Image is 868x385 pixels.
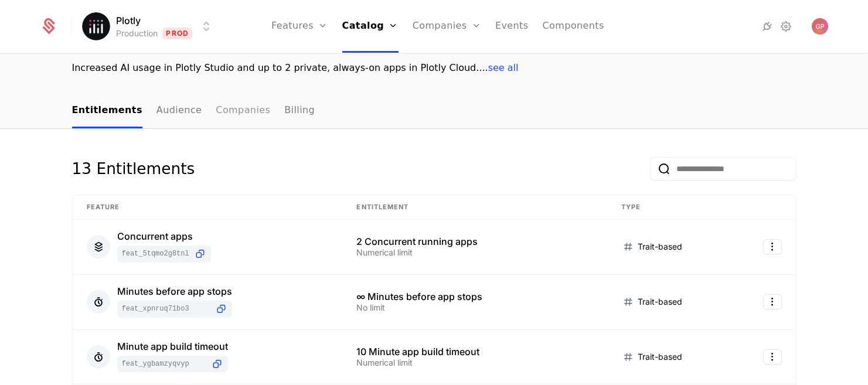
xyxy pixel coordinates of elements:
[488,62,519,73] span: see all
[82,12,110,40] img: Plotly
[156,94,202,128] a: Audience
[342,195,607,220] th: Entitlement
[763,239,782,254] button: Select action
[812,18,828,35] button: Open user button
[72,94,315,128] ul: Choose Sub Page
[356,237,593,246] div: 2 Concurrent running apps
[116,28,158,39] div: Production
[760,19,774,33] a: Integrations
[122,359,206,369] span: feat_YGBamzyqVyp
[763,349,782,364] button: Select action
[356,347,593,356] div: 10 Minute app build timeout
[73,195,343,220] th: Feature
[607,195,733,220] th: Type
[72,94,796,128] nav: Main
[216,94,270,128] a: Companies
[356,359,593,367] div: Numerical limit
[122,304,210,314] span: feat_XPnRuQ71Bo3
[72,157,195,180] div: 13 Entitlements
[117,342,228,351] div: Minute app build timeout
[763,294,782,309] button: Select action
[284,94,315,128] a: Billing
[356,248,593,257] div: Numerical limit
[356,292,593,301] div: ∞ Minutes before app stops
[122,249,189,258] span: feat_5tqmo2G8TNL
[72,94,142,128] a: Entitlements
[779,19,793,33] a: Settings
[356,304,593,312] div: No limit
[812,18,828,35] img: Gregory Paciga
[638,241,682,253] span: Trait-based
[117,287,232,296] div: Minutes before app stops
[162,28,192,39] span: Prod
[117,231,211,241] div: Concurrent apps
[116,13,141,28] span: Plotly
[86,13,213,39] button: Select environment
[638,296,682,308] span: Trait-based
[638,351,682,363] span: Trait-based
[72,61,796,75] div: Increased AI usage in Plotly Studio and up to 2 private, always-on apps in Plotly Cloud. ...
